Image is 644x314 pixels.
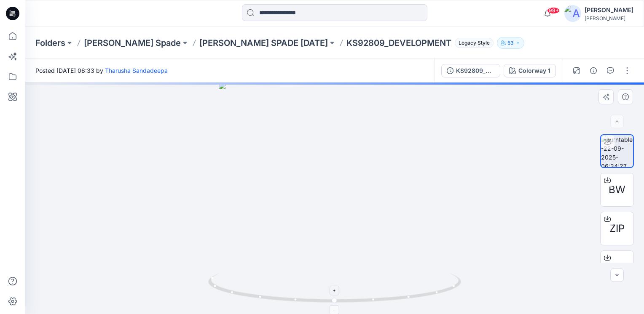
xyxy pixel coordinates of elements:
[609,221,625,236] span: ZIP
[199,37,328,49] a: [PERSON_NAME] SPADE [DATE]
[35,66,168,75] span: Posted [DATE] 06:33 by
[455,38,494,48] span: Legacy Style
[504,64,556,77] button: Colorway 1
[609,260,625,275] span: ZIP
[451,37,494,49] button: Legacy Style
[587,64,600,77] button: Details
[507,38,514,48] p: 53
[547,7,560,14] span: 99+
[609,182,625,197] span: BW
[35,37,65,49] a: Folders
[346,37,451,49] p: KS92809_DEVELOPMENT
[84,37,181,49] a: [PERSON_NAME] Spade
[518,66,550,75] div: Colorway 1
[441,64,500,77] button: KS92809_DEVELOPMENT
[456,66,495,75] div: KS92809_DEVELOPMENT
[585,15,633,21] div: [PERSON_NAME]
[564,5,581,22] img: avatar
[497,37,524,49] button: 53
[585,5,633,15] div: [PERSON_NAME]
[601,135,633,167] img: turntable-22-09-2025-06:34:27
[105,67,168,74] a: Tharusha Sandadeepa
